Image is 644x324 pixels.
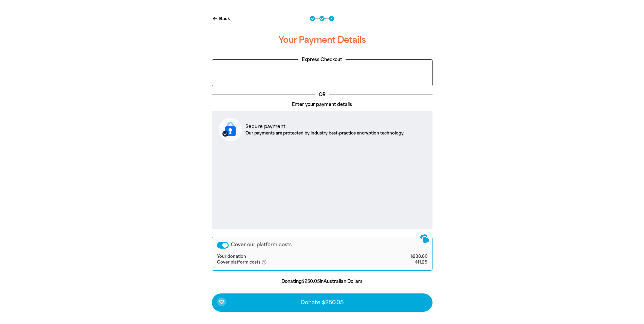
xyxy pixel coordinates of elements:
[261,259,272,265] i: help_outlined
[315,91,329,98] p: OR
[302,279,320,284] b: $250.05
[374,254,427,259] td: $238.80
[310,16,315,21] button: Navigate to step 1 of 3 to enter your donation amount
[212,293,433,312] button: favorite_borderDonate $250.05
[212,16,218,22] i: arrow_back
[219,299,224,305] i: favorite_border
[212,278,433,285] p: Donating in Australian Dollars
[216,63,429,82] iframe: PayPal-paypal
[217,254,374,259] td: Your donation
[209,13,233,24] button: Back
[329,16,334,21] button: Navigate to step 3 of 3 to enter your payment details
[374,259,427,266] td: $11.25
[217,242,229,249] button: Cover our platform costs
[245,130,404,136] p: Our payments are protected by industry best-practice encryption technology.
[217,147,427,223] iframe: Secure payment input frame
[217,259,374,266] td: Cover platform costs
[245,123,404,130] p: Secure payment
[212,101,433,108] p: Enter your payment details
[212,29,433,51] h3: Your Payment Details
[298,56,346,63] legend: Express Checkout
[300,300,344,305] span: Donate $250.05
[319,16,325,21] button: Navigate to step 2 of 3 to enter your details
